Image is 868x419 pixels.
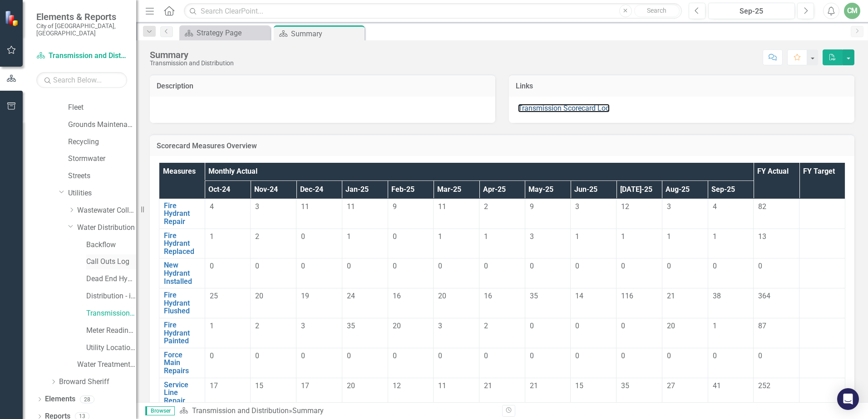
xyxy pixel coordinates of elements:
[575,292,583,300] span: 14
[347,292,355,300] span: 24
[758,381,770,390] span: 252
[68,171,136,181] a: Streets
[393,292,401,300] span: 16
[210,202,214,211] span: 4
[438,202,446,211] span: 11
[68,120,136,130] a: Grounds Maintenance
[713,351,717,360] span: 0
[210,262,214,270] span: 0
[347,232,351,241] span: 1
[197,27,268,39] div: Strategy Page
[484,202,488,211] span: 2
[530,292,538,300] span: 35
[59,377,136,387] a: Broward Sheriff
[621,322,625,330] span: 0
[438,262,442,270] span: 0
[713,322,717,330] span: 1
[150,50,234,60] div: Summary
[347,262,351,270] span: 0
[68,137,136,147] a: Recycling
[301,202,309,211] span: 11
[621,351,625,360] span: 0
[484,381,492,390] span: 21
[36,11,127,22] span: Elements & Reports
[184,3,682,19] input: Search ClearPoint...
[621,232,625,241] span: 1
[255,381,263,390] span: 15
[164,261,200,285] a: New Hydrant Installed
[68,188,136,199] a: Utilities
[758,232,766,241] span: 13
[255,262,259,270] span: 0
[621,292,633,300] span: 116
[347,202,355,211] span: 11
[758,351,762,360] span: 0
[86,291,136,302] a: Distribution - inactive scorecard (combined with transmission in [DATE])
[530,351,534,360] span: 0
[708,3,795,19] button: Sep-25
[518,104,610,112] a: Transmission Scorecard Log
[36,72,127,88] input: Search Below...
[575,351,579,360] span: 0
[530,202,534,211] span: 9
[150,60,234,67] div: Transmission and Distribution
[210,322,214,330] span: 1
[80,395,94,403] div: 28
[255,232,259,241] span: 2
[484,262,488,270] span: 0
[516,82,848,90] h3: Links
[164,232,200,256] a: Fire Hydrant Replaced
[575,202,579,211] span: 3
[86,343,136,353] a: Utility Location Requests
[667,262,671,270] span: 0
[438,232,442,241] span: 1
[713,232,717,241] span: 1
[844,3,860,19] button: CM
[164,351,200,375] a: Force Main Repairs
[301,322,305,330] span: 3
[713,381,721,390] span: 41
[530,381,538,390] span: 21
[393,262,397,270] span: 0
[667,202,671,211] span: 3
[182,27,268,39] a: Strategy Page
[255,351,259,360] span: 0
[634,5,680,17] button: Search
[758,322,766,330] span: 87
[347,381,355,390] span: 20
[347,322,355,330] span: 35
[484,351,488,360] span: 0
[68,154,136,164] a: Stormwater
[713,262,717,270] span: 0
[192,406,289,415] a: Transmission and Distribution
[45,394,75,404] a: Elements
[530,322,534,330] span: 0
[530,232,534,241] span: 3
[393,381,401,390] span: 12
[255,322,259,330] span: 2
[210,381,218,390] span: 17
[575,232,579,241] span: 1
[667,232,671,241] span: 1
[484,322,488,330] span: 2
[484,232,488,241] span: 1
[86,257,136,267] a: Call Outs Log
[711,6,792,17] div: Sep-25
[621,202,629,211] span: 12
[393,351,397,360] span: 0
[164,291,200,315] a: Fire Hydrant Flushed
[210,351,214,360] span: 0
[758,202,766,211] span: 82
[86,240,136,250] a: Backflow
[36,51,127,61] a: Transmission and Distribution
[484,292,492,300] span: 16
[210,232,214,241] span: 1
[77,360,136,370] a: Water Treatment Plant
[86,326,136,336] a: Meter Reading ([PERSON_NAME])
[393,322,401,330] span: 20
[164,321,200,345] a: Fire Hydrant Painted
[292,406,324,415] div: Summary
[291,28,362,39] div: Summary
[438,322,442,330] span: 3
